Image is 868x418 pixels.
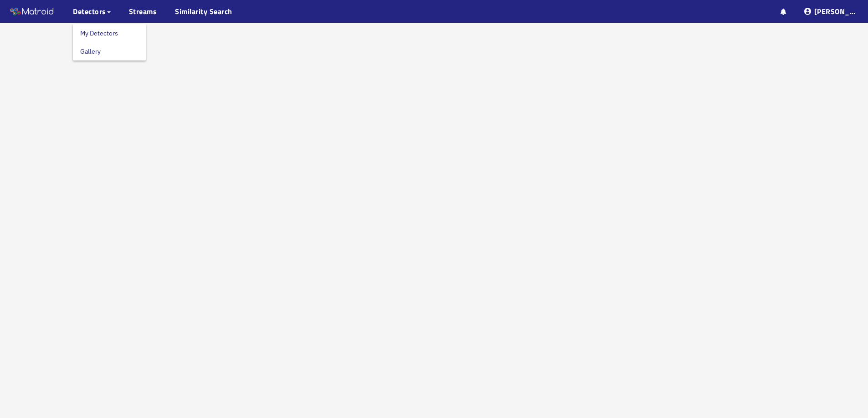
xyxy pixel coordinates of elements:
[80,24,118,42] a: My Detectors
[129,6,157,17] a: Streams
[73,6,106,17] span: Detectors
[175,6,232,17] a: Similarity Search
[9,5,55,19] img: Matroid logo
[80,42,101,60] a: Gallery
